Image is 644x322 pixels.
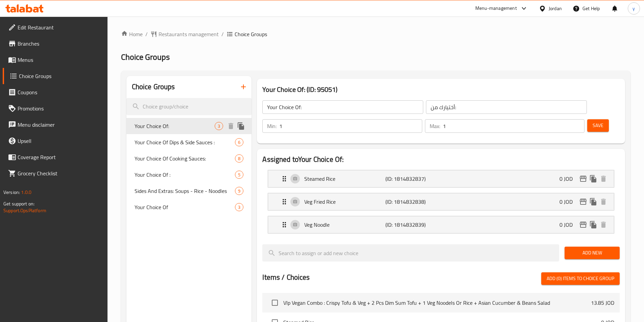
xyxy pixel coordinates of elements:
[541,272,620,285] button: Add (0) items to choice group
[262,213,620,236] li: Expand
[126,118,252,134] div: Your Choice Of:3deleteduplicate
[19,72,102,80] span: Choice Groups
[18,88,102,96] span: Coupons
[18,23,102,31] span: Edit Restaurant
[18,121,102,129] span: Menu disclaimer
[578,174,588,184] button: edit
[262,154,620,165] h2: Assigned to Your Choice Of:
[3,149,108,165] a: Coverage Report
[135,187,235,195] span: Sides And Extras: Soups - Rice - Noodles
[135,203,235,211] span: Your Choice Of
[3,35,108,52] a: Branches
[215,122,223,130] div: Choices
[126,199,252,215] div: Your Choice Of3
[268,193,614,210] div: Expand
[559,198,578,206] p: 0 JOD
[18,169,102,177] span: Grocery Checklist
[135,122,215,130] span: Your Choice Of:
[3,19,108,35] a: Edit Restaurant
[159,30,219,38] span: Restaurants management
[3,165,108,181] a: Grocery Checklist
[18,56,102,64] span: Menus
[18,104,102,113] span: Promotions
[598,174,609,184] button: delete
[235,172,243,178] span: 5
[267,122,277,130] p: Min:
[235,171,243,179] div: Choices
[268,216,614,233] div: Expand
[21,188,31,197] span: 1.0.0
[3,199,34,208] span: Get support on:
[559,175,578,183] p: 0 JOD
[126,98,252,115] input: search
[578,197,588,207] button: edit
[18,40,102,48] span: Branches
[570,249,614,257] span: Add New
[235,138,243,146] div: Choices
[559,221,578,229] p: 0 JOD
[3,68,108,84] a: Choice Groups
[598,197,609,207] button: delete
[236,121,246,131] button: duplicate
[587,119,609,132] button: Save
[262,272,310,282] h2: Items / Choices
[633,5,635,12] span: y
[121,49,170,65] span: Choice Groups
[121,30,143,38] a: Home
[3,188,20,197] span: Version:
[385,221,439,229] p: (ID: 1814832839)
[3,52,108,68] a: Menus
[588,197,598,207] button: duplicate
[3,100,108,117] a: Promotions
[262,190,620,213] li: Expand
[126,183,252,199] div: Sides And Extras: Soups - Rice - Noodles9
[268,296,282,310] span: Select choice
[235,154,243,163] div: Choices
[304,198,385,206] p: Veg Fried Rice
[262,167,620,190] li: Expand
[235,204,243,210] span: 3
[235,188,243,194] span: 9
[547,274,614,283] span: Add (0) items to choice group
[235,30,267,38] span: Choice Groups
[215,123,223,129] span: 3
[150,30,219,38] a: Restaurants management
[226,121,236,131] button: delete
[268,170,614,187] div: Expand
[235,203,243,211] div: Choices
[262,84,620,95] h3: Your Choice Of: (ID: 95051)
[304,175,385,183] p: Steamed Rice
[126,167,252,183] div: Your Choice Of :5
[18,137,102,145] span: Upsell
[549,5,562,12] div: Jordan
[126,150,252,167] div: Your Choice Of Cooking Sauces:8
[593,121,603,130] span: Save
[135,138,235,146] span: Your Choice Of Dips & Side Sauces :
[262,244,559,262] input: search
[135,154,235,163] span: Your Choice Of Cooking Sauces:
[3,133,108,149] a: Upsell
[235,139,243,146] span: 6
[132,82,175,92] h2: Choice Groups
[588,220,598,230] button: duplicate
[121,30,630,38] nav: breadcrumb
[565,247,620,259] button: Add New
[475,4,517,13] div: Menu-management
[3,117,108,133] a: Menu disclaimer
[591,299,614,307] p: 13.85 JOD
[135,171,235,179] span: Your Choice Of :
[588,174,598,184] button: duplicate
[385,198,439,206] p: (ID: 1814832838)
[578,220,588,230] button: edit
[304,221,385,229] p: Veg Noodle
[221,30,224,38] li: /
[145,30,148,38] li: /
[3,206,46,215] a: Support.OpsPlatform
[126,134,252,150] div: Your Choice Of Dips & Side Sauces :6
[385,175,439,183] p: (ID: 1814832837)
[283,299,591,307] span: VIp Vegan Combo : Crispy Tofu & Veg + 2 Pcs Dim Sum Tofu + 1 Veg Noodels Or Rice + Asian Cucumber...
[3,84,108,100] a: Coupons
[18,153,102,161] span: Coverage Report
[430,122,440,130] p: Max:
[235,155,243,162] span: 8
